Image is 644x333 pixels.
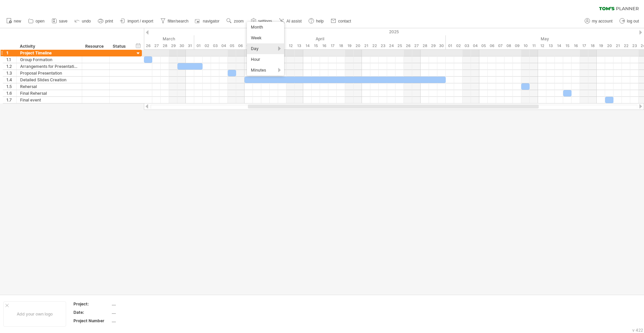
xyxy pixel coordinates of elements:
[159,17,191,26] a: filter/search
[632,328,643,333] div: v 422
[370,42,379,49] div: Tuesday, 22 April 2025
[247,65,284,76] div: Minutes
[5,17,23,26] a: new
[247,22,284,33] div: Month
[513,42,521,49] div: Friday, 9 May 2025
[3,301,66,327] div: Add your own logo
[249,17,274,26] a: settings
[6,97,16,103] div: 1.7
[627,19,639,24] span: log out
[463,42,471,49] div: Saturday, 3 May 2025
[6,83,16,90] div: 1.5
[379,42,387,49] div: Wednesday, 23 April 2025
[446,42,454,49] div: Thursday, 1 May 2025
[177,42,186,49] div: Sunday, 30 March 2025
[82,19,91,24] span: undo
[203,19,219,24] span: navigator
[228,42,236,49] div: Saturday, 5 April 2025
[312,42,320,49] div: Tuesday, 15 April 2025
[605,42,613,49] div: Tuesday, 20 May 2025
[538,42,546,49] div: Monday, 12 May 2025
[303,42,312,49] div: Monday, 14 April 2025
[354,42,362,49] div: Sunday, 20 April 2025
[6,70,16,76] div: 1.3
[572,42,580,49] div: Friday, 16 May 2025
[152,42,161,49] div: Thursday, 27 March 2025
[277,17,304,26] a: AI assist
[471,42,479,49] div: Sunday, 4 May 2025
[247,43,284,54] div: Day
[504,42,513,49] div: Thursday, 8 May 2025
[258,19,272,24] span: settings
[286,42,295,49] div: Saturday, 12 April 2025
[320,42,328,49] div: Wednesday, 16 April 2025
[14,19,21,24] span: new
[245,42,253,49] div: Monday, 7 April 2025
[118,17,155,26] a: import / export
[295,42,303,49] div: Sunday, 13 April 2025
[613,42,622,49] div: Wednesday, 21 May 2025
[194,35,446,42] div: April 2025
[236,42,245,49] div: Sunday, 6 April 2025
[73,301,110,307] div: Project:
[421,42,429,49] div: Monday, 28 April 2025
[186,42,194,49] div: Monday, 31 March 2025
[113,43,127,50] div: Status
[316,19,324,24] span: help
[20,83,78,90] div: Rehersal
[20,90,78,96] div: Final Rehersal
[36,19,45,24] span: open
[112,301,168,307] div: ....
[454,42,463,49] div: Friday, 2 May 2025
[6,63,16,70] div: 1.2
[161,42,169,49] div: Friday, 28 March 2025
[6,56,16,63] div: 1.1
[20,70,78,76] div: Proposal Presentation
[404,42,412,49] div: Saturday, 26 April 2025
[194,17,221,26] a: navigator
[546,42,555,49] div: Tuesday, 13 May 2025
[6,90,16,96] div: 1.6
[563,42,572,49] div: Thursday, 15 May 2025
[583,17,614,26] a: my account
[6,50,16,56] div: 1
[20,63,78,70] div: Arrangements for Presentation
[112,309,168,315] div: ....
[20,77,78,83] div: Detailed Slides Creation
[488,42,496,49] div: Tuesday, 6 May 2025
[73,309,110,315] div: Date:
[555,42,563,49] div: Wednesday, 14 May 2025
[618,17,641,26] a: log out
[20,50,78,56] div: Project Timeline
[338,19,351,24] span: contact
[337,42,345,49] div: Friday, 18 April 2025
[20,43,78,50] div: Activity
[530,42,538,49] div: Sunday, 11 May 2025
[328,42,337,49] div: Thursday, 17 April 2025
[597,42,605,49] div: Monday, 19 May 2025
[592,19,612,24] span: my account
[20,97,78,103] div: Final event
[580,42,588,49] div: Saturday, 17 May 2025
[6,77,16,83] div: 1.4
[521,42,530,49] div: Saturday, 10 May 2025
[479,42,488,49] div: Monday, 5 May 2025
[622,42,630,49] div: Thursday, 22 May 2025
[203,42,211,49] div: Wednesday, 2 April 2025
[630,42,639,49] div: Friday, 23 May 2025
[50,17,69,26] a: save
[169,42,177,49] div: Saturday, 29 March 2025
[247,33,284,43] div: Week
[26,17,47,26] a: open
[395,42,404,49] div: Friday, 25 April 2025
[234,19,244,24] span: zoom
[127,19,153,24] span: import / export
[85,43,106,50] div: Resource
[437,42,446,49] div: Wednesday, 30 April 2025
[429,42,437,49] div: Tuesday, 29 April 2025
[225,17,246,26] a: zoom
[345,42,354,49] div: Saturday, 19 April 2025
[247,54,284,65] div: Hour
[387,42,395,49] div: Thursday, 24 April 2025
[112,318,168,324] div: ....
